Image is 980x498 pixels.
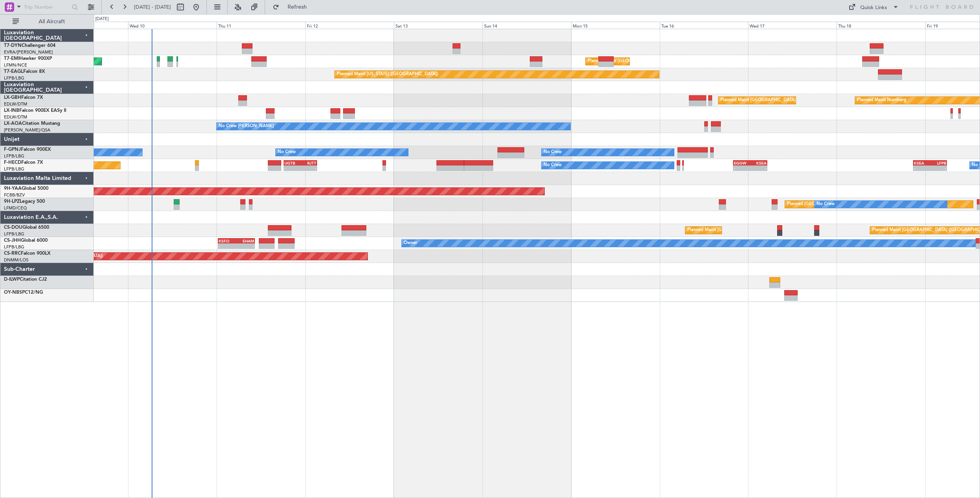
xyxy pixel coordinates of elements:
div: Planned Maint [GEOGRAPHIC_DATA] ([GEOGRAPHIC_DATA]) [720,94,845,106]
a: LFMD/CEQ [4,205,27,211]
span: F-HECD [4,160,21,165]
div: KSEA [914,161,930,165]
div: No Crew [278,146,296,158]
span: LX-INB [4,108,19,113]
span: Refresh [281,4,314,10]
div: Planned Maint [GEOGRAPHIC_DATA] ([GEOGRAPHIC_DATA]) [687,224,811,236]
div: Thu 18 [837,22,925,29]
span: D-ILWP [4,277,20,282]
a: 9H-YAAGlobal 5000 [4,186,48,191]
div: No Crew [817,198,835,210]
a: [PERSON_NAME]/QSA [4,127,50,133]
div: Wed 17 [748,22,837,29]
div: No Crew [PERSON_NAME] [219,120,274,132]
button: Refresh [269,1,316,13]
a: LX-INBFalcon 900EX EASy II [4,108,66,113]
a: CS-RRCFalcon 900LX [4,251,50,256]
a: FCBB/BZV [4,192,25,198]
span: CS-RRC [4,251,21,256]
a: F-HECDFalcon 7X [4,160,43,165]
div: - [734,166,750,170]
div: Planned Maint [GEOGRAPHIC_DATA] [588,56,663,67]
a: LX-GBHFalcon 7X [4,95,43,100]
span: All Aircraft [20,19,83,24]
a: DNMM/LOS [4,257,28,263]
div: Tue 16 [660,22,748,29]
div: Planned [GEOGRAPHIC_DATA] ([GEOGRAPHIC_DATA]) [787,198,898,210]
div: KSEA [750,161,767,165]
div: Fri 12 [305,22,394,29]
div: - [930,166,946,170]
div: EHAM [236,239,254,243]
a: LFPB/LBG [4,153,24,159]
div: UGTB [284,161,301,165]
div: Quick Links [860,4,887,12]
span: LX-AOA [4,121,22,126]
span: F-GPNJ [4,147,21,152]
span: OY-NBS [4,290,22,295]
div: RJTT [301,161,317,165]
span: LX-GBH [4,95,21,100]
div: Owner [404,237,417,249]
span: T7-EMI [4,56,19,61]
a: F-GPNJFalcon 900EX [4,147,51,152]
div: Sat 13 [394,22,483,29]
a: T7-DYNChallenger 604 [4,43,56,48]
div: No Crew [544,159,562,171]
span: CS-DOU [4,225,22,230]
a: LFPB/LBG [4,231,24,237]
div: Planned Maint [US_STATE] ([GEOGRAPHIC_DATA]) [337,68,438,80]
a: LFPB/LBG [4,166,24,172]
a: EVRA/[PERSON_NAME] [4,49,53,55]
div: Sun 14 [483,22,571,29]
div: EGGW [734,161,750,165]
a: CS-DOUGlobal 6500 [4,225,49,230]
input: Trip Number [24,1,69,13]
div: - [284,166,301,170]
div: - [219,244,236,248]
span: 9H-LPZ [4,199,20,204]
a: D-ILWPCitation CJ2 [4,277,47,282]
a: OY-NBSPC12/NG [4,290,43,295]
a: 9H-LPZLegacy 500 [4,199,45,204]
div: - [301,166,317,170]
div: - [236,244,254,248]
button: All Aircraft [9,15,85,28]
a: EDLW/DTM [4,114,27,120]
div: Wed 10 [128,22,217,29]
div: KSFO [219,239,236,243]
span: 9H-YAA [4,186,22,191]
span: CS-JHH [4,238,21,243]
a: CS-JHHGlobal 6000 [4,238,48,243]
a: LFMN/NCE [4,62,27,68]
span: [DATE] - [DATE] [134,4,171,11]
div: Planned Maint Nurnberg [857,94,906,106]
div: - [750,166,767,170]
a: EDLW/DTM [4,101,27,107]
a: LX-AOACitation Mustang [4,121,60,126]
button: Quick Links [845,1,903,13]
span: T7-DYN [4,43,22,48]
div: Mon 15 [571,22,660,29]
div: Thu 11 [217,22,305,29]
a: T7-EMIHawker 900XP [4,56,52,61]
div: [DATE] [95,16,109,22]
a: LFPB/LBG [4,244,24,250]
span: T7-EAGL [4,69,23,74]
div: LFPB [930,161,946,165]
a: T7-EAGLFalcon 8X [4,69,45,74]
a: LFPB/LBG [4,75,24,81]
div: - [914,166,930,170]
div: No Crew [544,146,562,158]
